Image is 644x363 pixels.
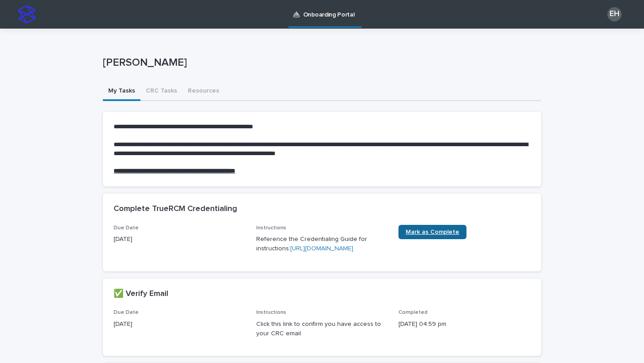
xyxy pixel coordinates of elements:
p: Click this link to confirm you have access to your CRC email [256,320,388,338]
a: [URL][DOMAIN_NAME] [290,245,353,252]
p: [PERSON_NAME] [103,56,538,69]
button: My Tasks [103,82,140,101]
span: Due Date [114,310,139,315]
p: [DATE] 04:59 pm [398,320,530,329]
a: Mark as Complete [398,225,466,239]
button: CRC Tasks [140,82,182,101]
span: Due Date [114,225,139,231]
span: Mark as Complete [406,229,459,235]
button: Resources [182,82,225,101]
span: Completed [398,310,428,315]
span: Instructions [256,225,286,231]
p: [DATE] [114,320,246,329]
span: Instructions [256,310,286,315]
img: stacker-logo-s-only.png [18,5,36,23]
h2: ✅ Verify Email [114,289,168,299]
div: EH [607,7,622,21]
p: Reference the Credentialing Guide for instructions: [256,235,388,253]
h2: Complete TrueRCM Credentialing [114,204,237,214]
p: [DATE] [114,235,246,244]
